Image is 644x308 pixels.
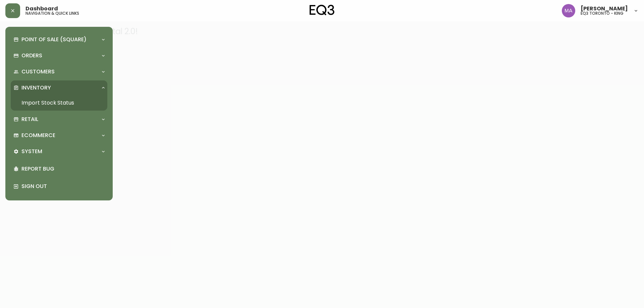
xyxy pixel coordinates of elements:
[11,178,107,195] div: Sign Out
[21,148,42,155] p: System
[21,132,55,139] p: Ecommerce
[25,6,58,11] span: Dashboard
[11,128,107,143] div: Ecommerce
[310,5,334,15] img: logo
[21,68,55,75] p: Customers
[11,64,107,79] div: Customers
[11,144,107,159] div: System
[21,36,87,43] p: Point of Sale (Square)
[21,52,42,59] p: Orders
[21,84,51,91] p: Inventory
[11,95,107,111] a: Import Stock Status
[11,112,107,127] div: Retail
[581,6,628,11] span: [PERSON_NAME]
[21,116,38,123] p: Retail
[11,32,107,47] div: Point of Sale (Square)
[11,48,107,63] div: Orders
[11,80,107,95] div: Inventory
[25,11,79,15] h5: navigation & quick links
[11,160,107,178] div: Report Bug
[21,165,105,173] p: Report Bug
[21,183,105,190] p: Sign Out
[581,11,624,15] h5: eq3 toronto - king
[562,4,575,17] img: 4f0989f25cbf85e7eb2537583095d61e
